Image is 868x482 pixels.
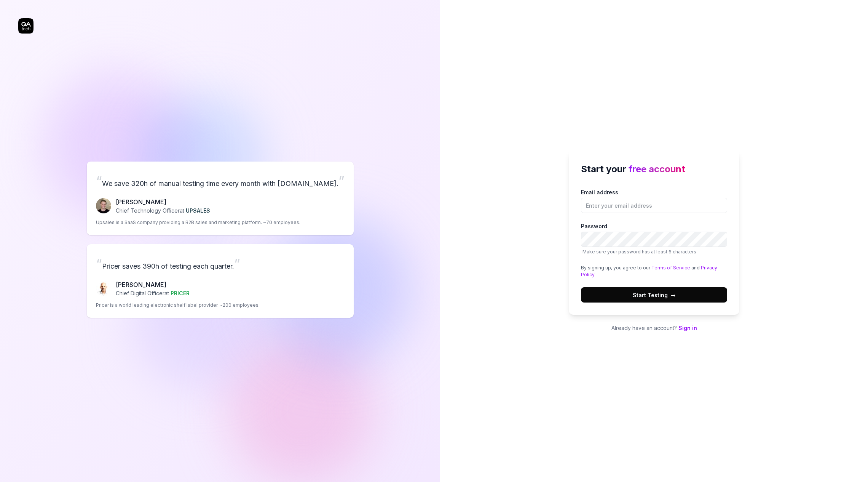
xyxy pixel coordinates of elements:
[582,249,696,255] span: Make sure your password has at least 6 characters
[96,255,102,272] span: “
[581,222,727,255] label: Password
[581,188,727,213] label: Email address
[96,253,345,274] p: Pricer saves 390h of testing each quarter.
[629,163,685,175] span: free account
[581,162,727,176] h2: Start your
[671,291,675,299] span: →
[678,325,697,331] a: Sign in
[96,198,111,213] img: Fredrik Seidl
[96,171,345,191] p: We save 320h of manual testing time every month with [DOMAIN_NAME].
[96,219,300,226] p: Upsales is a SaaS company providing a B2B sales and marketing platform. ~70 employees.
[96,302,260,309] p: Pricer is a world leading electronic shelf label provider. ~200 employees.
[186,207,210,214] span: UPSALES
[581,198,727,213] input: Email address
[171,290,190,296] span: PRICER
[651,265,690,271] a: Terms of Service
[581,264,727,278] div: By signing up, you agree to our and
[116,207,210,215] p: Chief Technology Officer at
[581,232,727,247] input: PasswordMake sure your password has at least 6 characters
[116,280,190,289] p: [PERSON_NAME]
[581,287,727,303] button: Start Testing→
[116,289,190,297] p: Chief Digital Officer at
[338,173,345,189] span: ”
[87,162,354,235] a: “We save 320h of manual testing time every month with [DOMAIN_NAME].”Fredrik Seidl[PERSON_NAME]Ch...
[569,324,739,332] p: Already have an account?
[633,291,675,299] span: Start Testing
[234,255,240,272] span: ”
[96,173,102,189] span: “
[96,281,111,296] img: Chris Chalkitis
[116,197,210,207] p: [PERSON_NAME]
[87,244,354,318] a: “Pricer saves 390h of testing each quarter.”Chris Chalkitis[PERSON_NAME]Chief Digital Officerat P...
